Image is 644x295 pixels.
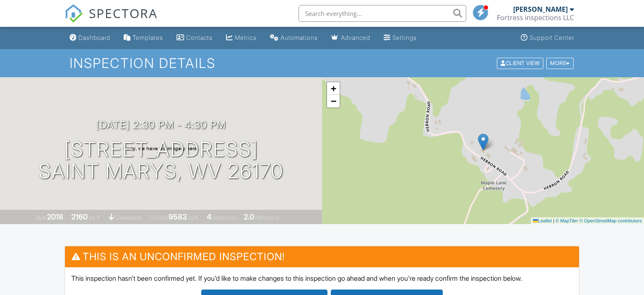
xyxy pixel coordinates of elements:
div: Client View [497,57,543,69]
div: 9583 [169,212,187,221]
a: Contacts [173,30,216,46]
a: Zoom in [327,82,340,95]
img: The Best Home Inspection Software - Spectora [65,4,83,23]
a: Automations (Basic) [267,30,321,46]
div: Advanced [341,34,370,41]
span: − [331,96,336,106]
div: More [546,57,574,69]
a: © OpenStreetMap contributors [579,218,642,223]
span: bedrooms [213,214,236,221]
a: Templates [120,30,166,46]
div: Metrics [235,34,257,41]
input: Search everything... [299,5,466,22]
div: 2160 [71,212,88,221]
a: Leaflet [533,218,552,223]
span: bathrooms [255,214,279,221]
h3: [DATE] 2:30 pm - 4:30 pm [96,119,226,131]
img: Marker [478,133,488,151]
a: Settings [380,30,420,46]
div: Fortress inspections LLC [497,13,574,22]
span: + [331,83,336,94]
span: Lot Size [150,214,167,221]
a: Client View [496,60,545,66]
span: sq. ft. [89,214,101,221]
a: Advanced [328,30,374,46]
div: Contacts [186,34,213,41]
a: Dashboard [66,30,114,46]
a: SPECTORA [65,11,158,29]
span: SPECTORA [89,4,158,22]
a: Support Center [517,30,578,46]
div: Dashboard [78,34,110,41]
a: Metrics [223,30,260,46]
iframe: Intercom live chat [615,266,636,287]
span: crawlspace [116,214,142,221]
h1: [STREET_ADDRESS] Saint Marys, WV 26170 [39,138,284,183]
div: Support Center [530,34,574,41]
div: [PERSON_NAME] [513,5,568,13]
span: Built [36,214,46,221]
a: Zoom out [327,95,340,107]
p: This inspection hasn't been confirmed yet. If you'd like to make changes to this inspection go ah... [71,274,573,283]
span: sq.ft. [188,214,199,221]
div: 2.0 [244,212,254,221]
div: 2018 [47,212,63,221]
div: Automations [280,34,318,41]
h1: Inspection Details [70,56,574,70]
div: Settings [392,34,417,41]
a: © MapTiler [556,218,578,223]
h3: This is an Unconfirmed Inspection! [65,246,579,267]
div: 4 [207,212,211,221]
div: Templates [132,34,163,41]
span: | [553,218,554,223]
